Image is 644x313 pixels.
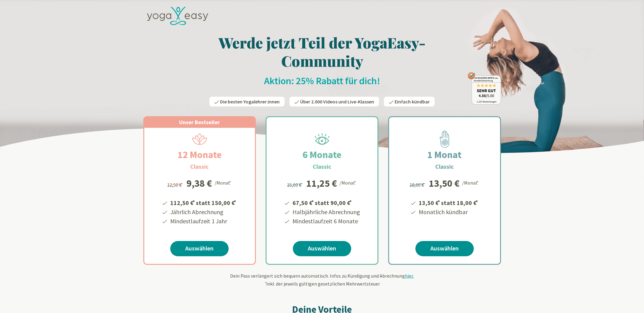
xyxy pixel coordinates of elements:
div: 9,38 € [186,178,212,188]
a: Auswählen [170,241,229,256]
div: 11,25 € [306,178,337,188]
li: Monatlich kündbar [418,207,479,217]
span: inkl. der jeweils gültigen gesetzlichen Mehrwertsteuer [264,281,380,287]
h2: 1 Monat [413,147,476,162]
li: 112,50 € statt 150,00 € [169,197,237,207]
h2: 12 Monate [163,147,236,162]
h3: Classic [190,162,209,171]
div: /Monat [340,178,357,186]
span: Unser Bestseller [179,119,220,126]
li: Jährlich Abrechnung [169,207,237,217]
li: 67,50 € statt 90,00 € [292,197,360,207]
h2: 6 Monate [288,147,356,162]
li: 13,50 € statt 18,00 € [418,197,479,207]
span: 12,50 € [167,182,183,188]
div: 13,50 € [429,178,460,188]
img: ausgezeichnet_badge.png [468,72,501,105]
h3: Classic [435,162,454,171]
a: Auswählen [415,241,474,256]
span: Die besten Yogalehrer:innen [220,99,280,105]
span: Einfach kündbar [395,99,430,105]
div: /Monat [215,178,232,186]
div: Dein Pass verlängert sich bequem automatisch. Infos zu Kündigung und Abrechnung [143,272,501,287]
li: Halbjährliche Abrechnung [292,207,360,217]
a: Auswählen [293,241,351,256]
span: hier. [405,273,414,279]
h3: Classic [313,162,331,171]
li: Mindestlaufzeit 6 Monate [292,217,360,226]
span: Über 2.000 Videos und Live-Klassen [300,99,374,105]
span: 15,00 € [287,182,303,188]
div: /Monat [462,178,480,186]
h1: Werde jetzt Teil der YogaEasy-Community [143,33,501,70]
span: 18,00 € [410,182,426,188]
h2: Aktion: 25% Rabatt für dich! [143,75,501,87]
li: Mindestlaufzeit 1 Jahr [169,217,237,226]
